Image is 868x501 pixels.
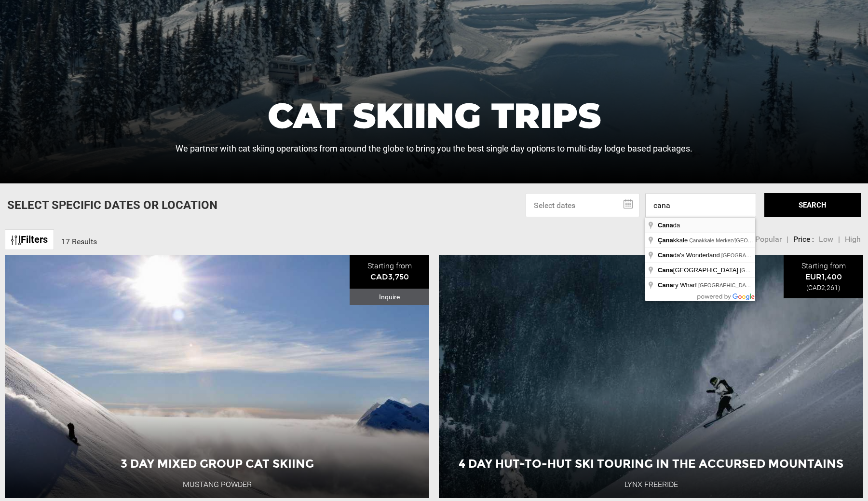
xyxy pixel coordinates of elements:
[176,142,692,155] p: We partner with cat skiing operations from around the globe to bring you the best single day opti...
[787,234,788,245] li: |
[645,193,756,217] input: Enter a location
[526,193,639,217] input: Select dates
[658,251,673,259] span: Cana
[7,197,217,213] p: Select Specific Dates Or Location
[689,237,848,243] span: Çanakkale Merkez/[GEOGRAPHIC_DATA], [GEOGRAPHIC_DATA]
[658,281,673,289] span: Cana
[658,222,681,229] span: da
[176,98,692,133] h1: Cat Skiing Trips
[11,236,21,245] img: btn-icon.svg
[755,235,782,244] span: Popular
[845,235,861,244] span: High
[658,222,673,229] span: Cana
[698,282,812,288] span: [GEOGRAPHIC_DATA], [GEOGRAPHIC_DATA]
[764,193,861,217] button: SEARCH
[658,251,721,259] span: da's Wonderland
[658,266,673,274] span: Cana
[838,234,840,245] li: |
[61,237,97,246] span: 17 Results
[819,235,833,244] span: Low
[658,237,689,244] span: kkale
[658,266,740,274] span: [GEOGRAPHIC_DATA]
[658,281,698,289] span: ry Wharf
[5,229,54,250] a: Filters
[793,234,814,245] li: Price :
[658,237,673,244] span: Çana
[740,267,795,273] span: [GEOGRAPHIC_DATA]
